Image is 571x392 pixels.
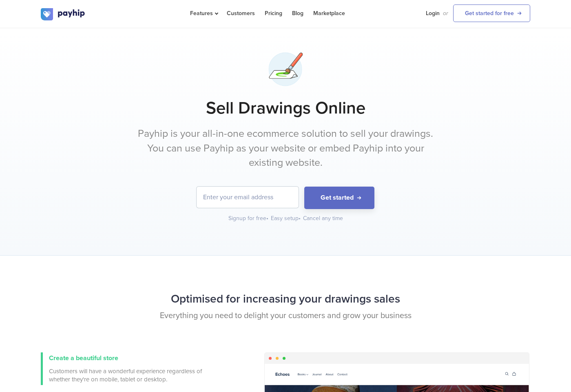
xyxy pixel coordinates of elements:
[265,49,306,90] img: brush-painting-w4f6jb8bi4k302hduwkeya.png
[271,214,301,223] div: Easy setup
[304,187,374,209] button: Get started
[41,310,530,322] p: Everything you need to delight your customers and grow your business
[49,354,118,362] span: Create a beautiful store
[41,352,204,385] a: Create a beautiful store Customers will have a wonderful experience regardless of whether they're...
[453,4,530,22] a: Get started for free
[303,214,343,223] div: Cancel any time
[266,215,268,222] span: •
[41,288,530,310] h2: Optimised for increasing your drawings sales
[197,187,299,208] input: Enter your email address
[228,214,269,223] div: Signup for free
[41,98,530,118] h1: Sell Drawings Online
[190,10,217,17] span: Features
[133,127,438,170] p: Payhip is your all-in-one ecommerce solution to sell your drawings. You can use Payhip as your we...
[299,215,301,222] span: •
[41,8,86,20] img: logo.svg
[49,367,204,383] span: Customers will have a wonderful experience regardless of whether they're on mobile, tablet or des...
